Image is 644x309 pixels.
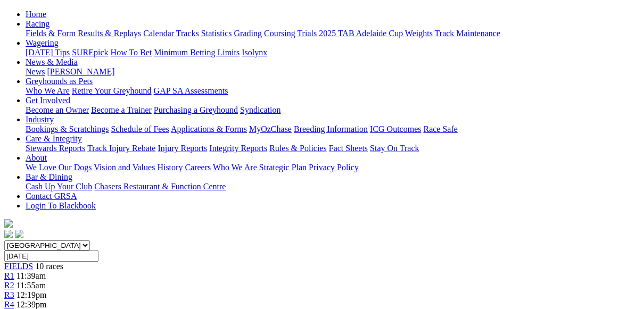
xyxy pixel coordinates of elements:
[171,124,247,133] a: Applications & Forms
[370,124,421,133] a: ICG Outcomes
[16,281,46,290] span: 11:55am
[157,163,183,172] a: History
[4,219,13,228] img: logo-grsa-white.png
[26,57,78,66] a: News & Media
[26,77,93,86] a: Greyhounds as Pets
[26,96,70,105] a: Get Involved
[26,67,45,76] a: News
[176,29,199,38] a: Tracks
[16,271,46,280] span: 11:39am
[259,163,307,172] a: Strategic Plan
[4,271,14,280] a: R1
[78,29,141,38] a: Results & Replays
[35,262,63,271] span: 10 races
[26,163,92,172] a: We Love Our Dogs
[242,48,267,57] a: Isolynx
[26,29,76,38] a: Fields & Form
[91,105,152,114] a: Become a Trainer
[26,144,85,153] a: Stewards Reports
[26,182,640,191] div: Bar & Dining
[72,48,108,57] a: SUREpick
[185,163,211,172] a: Careers
[26,67,640,77] div: News & Media
[47,67,114,76] a: [PERSON_NAME]
[4,300,14,309] a: R4
[4,262,33,271] a: FIELDS
[111,48,152,57] a: How To Bet
[209,144,267,153] a: Integrity Reports
[72,86,152,95] a: Retire Your Greyhound
[26,191,77,201] a: Contact GRSA
[26,115,54,124] a: Industry
[26,19,49,28] a: Racing
[26,163,640,172] div: About
[26,153,47,162] a: About
[319,29,403,38] a: 2025 TAB Adelaide Cup
[26,10,46,19] a: Home
[26,124,640,134] div: Industry
[26,124,109,133] a: Bookings & Scratchings
[94,163,155,172] a: Vision and Values
[94,182,226,191] a: Chasers Restaurant & Function Centre
[158,144,207,153] a: Injury Reports
[26,48,70,57] a: [DATE] Tips
[423,124,457,133] a: Race Safe
[264,29,295,38] a: Coursing
[26,105,89,114] a: Become an Owner
[435,29,500,38] a: Track Maintenance
[26,48,640,57] div: Wagering
[249,124,292,133] a: MyOzChase
[294,124,368,133] a: Breeding Information
[26,144,640,153] div: Care & Integrity
[26,134,82,143] a: Care & Integrity
[26,38,59,47] a: Wagering
[4,290,14,299] a: R3
[240,105,280,114] a: Syndication
[26,182,92,191] a: Cash Up Your Club
[4,230,13,238] img: facebook.svg
[405,29,433,38] a: Weights
[143,29,174,38] a: Calendar
[154,86,228,95] a: GAP SA Assessments
[329,144,368,153] a: Fact Sheets
[26,86,640,96] div: Greyhounds as Pets
[154,48,240,57] a: Minimum Betting Limits
[154,105,238,114] a: Purchasing a Greyhound
[26,201,96,210] a: Login To Blackbook
[309,163,359,172] a: Privacy Policy
[297,29,317,38] a: Trials
[4,250,98,262] input: Select date
[4,281,14,290] a: R2
[269,144,327,153] a: Rules & Policies
[370,144,419,153] a: Stay On Track
[234,29,262,38] a: Grading
[201,29,232,38] a: Statistics
[16,290,47,299] span: 12:19pm
[213,163,257,172] a: Who We Are
[87,144,155,153] a: Track Injury Rebate
[15,230,23,238] img: twitter.svg
[26,172,72,181] a: Bar & Dining
[26,29,640,38] div: Racing
[111,124,169,133] a: Schedule of Fees
[16,300,47,309] span: 12:39pm
[26,105,640,115] div: Get Involved
[26,86,70,95] a: Who We Are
